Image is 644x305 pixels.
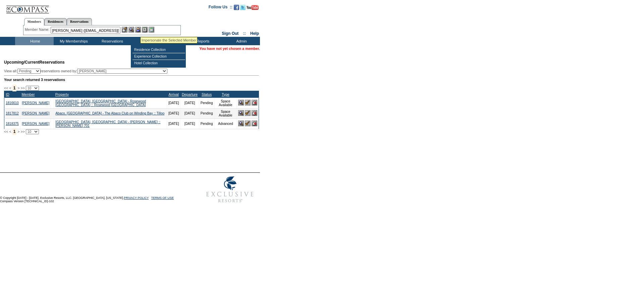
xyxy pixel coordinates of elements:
a: Become our fan on Facebook [234,7,239,11]
a: [GEOGRAPHIC_DATA], [GEOGRAPHIC_DATA] - Rosewood [GEOGRAPHIC_DATA] :: Rosewood [GEOGRAPHIC_DATA] [55,99,146,107]
span: << [4,86,8,90]
img: b_edit.gif [122,27,127,32]
a: Reservations [67,18,92,25]
td: Hotel Collection [132,60,185,66]
td: Advanced [214,119,237,129]
td: Space Available [214,98,237,108]
div: Your search returned 3 reservations [4,78,259,82]
img: Reservations [142,27,148,32]
span: You have not yet chosen a member. [200,47,260,51]
img: Confirm Reservation [245,121,251,126]
td: Experience Collection [132,53,185,60]
a: 1818375 [6,122,19,126]
td: [DATE] [180,108,199,119]
a: [GEOGRAPHIC_DATA], [GEOGRAPHIC_DATA] - [PERSON_NAME] :: [PERSON_NAME] 701 [55,120,160,128]
td: Reports [183,37,221,45]
span: >> [20,86,24,90]
a: Sign Out [222,31,238,36]
span: > [17,130,19,134]
td: Pending [199,119,214,129]
td: Pending [199,98,214,108]
span: > [17,86,19,90]
td: Reservations [92,37,131,45]
img: Follow us on Twitter [240,5,246,10]
td: Home [15,37,54,45]
td: Follow Us :: [209,4,232,12]
span: Upcoming/Current [4,60,39,65]
a: [PERSON_NAME] [22,122,49,126]
img: Confirm Reservation [245,100,251,105]
img: Cancel Reservation [252,110,257,116]
span: << [4,130,8,134]
a: Members [24,18,45,25]
td: Admin [221,37,260,45]
td: My Memberships [54,37,92,45]
a: 1816610 [6,101,19,105]
td: Vacation Collection [131,37,183,45]
span: < [9,86,11,90]
span: Reservations [4,60,65,65]
td: Residence Collection [132,47,185,53]
img: Subscribe to our YouTube Channel [247,5,259,10]
td: [DATE] [167,108,180,119]
a: [PERSON_NAME] [22,101,49,105]
img: Impersonate [135,27,141,32]
a: Type [222,92,229,96]
td: Space Available [214,108,237,119]
a: TERMS OF USE [151,196,174,200]
td: [DATE] [167,98,180,108]
a: Status [202,92,212,96]
a: Abaco, [GEOGRAPHIC_DATA] - The Abaco Club on Winding Bay :: Tilloo [55,111,164,115]
img: Cancel Reservation [252,100,257,105]
img: Become our fan on Facebook [234,5,239,10]
a: Subscribe to our YouTube Channel [247,7,259,11]
a: Property [55,92,69,96]
td: Pending [199,108,214,119]
div: Member Name: [25,27,51,32]
a: [PERSON_NAME] [22,111,49,115]
span: 1 [12,85,17,91]
a: Help [250,31,259,36]
a: 1817812 [6,111,19,115]
td: [DATE] [180,98,199,108]
img: View Reservation [238,100,244,105]
a: Member [21,92,35,96]
img: Confirm Reservation [245,110,251,116]
a: ID [6,92,9,96]
img: Cancel Reservation [252,121,257,126]
img: Exclusive Resorts [200,173,260,206]
img: View Reservation [238,121,244,126]
div: View all: reservations owned by: [4,69,170,74]
span: 1 [12,128,17,135]
a: Departure [182,92,198,96]
span: < [9,130,11,134]
a: Residences [44,18,67,25]
img: View [128,27,134,32]
div: Impersonate the Selected Member [142,38,196,42]
img: b_calculator.gif [149,27,154,32]
td: [DATE] [180,119,199,129]
td: [DATE] [167,119,180,129]
span: >> [20,130,24,134]
img: View Reservation [238,110,244,116]
span: :: [243,31,246,36]
a: Follow us on Twitter [240,7,246,11]
a: Arrival [169,92,179,96]
a: PRIVACY POLICY [124,196,149,200]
